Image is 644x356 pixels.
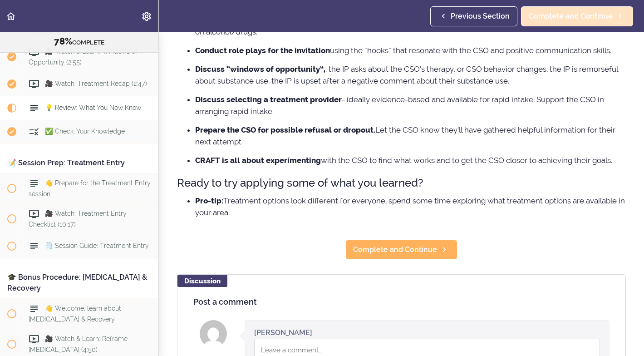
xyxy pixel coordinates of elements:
[5,11,16,22] svg: Back to course curriculum
[45,104,141,112] span: 💡 Review: What You Now Know
[141,11,152,22] svg: Settings Menu
[11,36,147,48] div: COMPLETE
[193,297,610,307] h4: Post a comment
[29,210,127,228] span: 🎥 Watch: Treatment Entry Checklist (10:17)
[529,11,613,22] span: Complete and Continue
[177,275,227,287] div: Discussion
[195,95,342,104] strong: Discuss selecting a treatment provider
[195,63,626,87] li: : the IP asks about the CSO’s therapy, or CSO behavior changes, the IP is remorseful about substa...
[195,125,375,134] strong: Prepare the CSO for possible refusal or dropout.
[195,195,626,218] li: Treatment options look different for everyone, spend some time exploring what treatment options a...
[45,128,125,135] span: ✅ Check: Your Knowledge
[451,11,510,22] span: Previous Section
[29,48,138,66] span: 🎥 Watch & Learn: Windows of Opportunity (2:55)
[45,242,149,250] span: 🗒️ Session Guide: Treatment Entry
[195,196,223,205] strong: Pro-tip:
[353,244,437,255] span: Complete and Continue
[521,6,633,26] a: Complete and Continue
[200,320,227,347] img: Lisa
[29,335,128,353] span: 🎥 Watch & Learn: Reframe [MEDICAL_DATA] (4:50)
[195,64,325,74] strong: Discuss “windows of opportunity”,
[195,156,321,165] strong: CRAFT is all about experimenting
[430,6,517,26] a: Previous Section
[254,327,312,338] div: [PERSON_NAME]
[177,175,626,190] h3: Ready to try applying some of what you learned?
[195,46,330,55] strong: Conduct role plays for the invitation
[29,180,151,198] span: 👋 Prepare for the Treatment Entry session
[54,36,72,47] span: 78%
[195,94,626,117] li: - ideally evidence-based and available for rapid intake. Support the CSO in arranging rapid intake.
[195,124,626,148] li: Let the CSO know they’ll have gathered helpful information for their next attempt.
[195,44,626,56] li: using the “hooks” that resonate with the CSO and positive communication skills.
[195,154,626,166] li: with the CSO to find what works and to get the CSO closer to achieving their goals.
[29,305,121,323] span: 👋 Welcome, learn about [MEDICAL_DATA] & Recovery
[45,80,147,88] span: 🎥 Watch: Treatment Recap (2:47)
[345,240,457,260] a: Complete and Continue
